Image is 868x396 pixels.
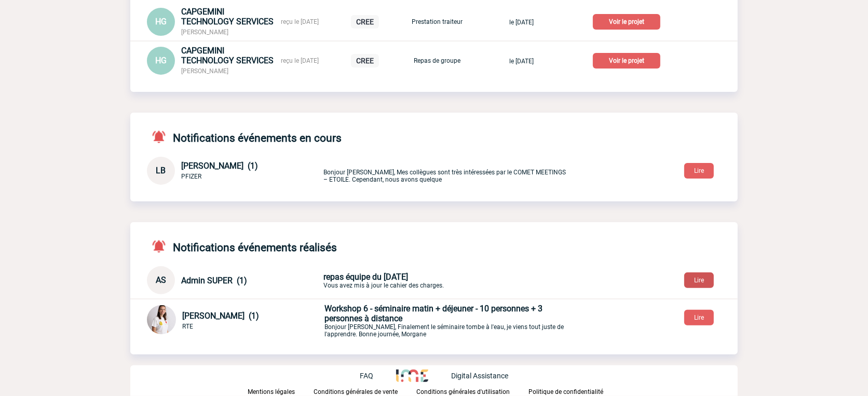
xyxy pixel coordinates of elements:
[181,67,228,75] span: [PERSON_NAME]
[529,388,604,395] p: Politique de confidentialité
[323,272,567,289] p: Vous avez mis à jour le cahier des charges.
[360,370,396,380] a: FAQ
[147,304,738,338] div: Conversation privée : Client - Agence
[147,239,337,254] h4: Notifications événements réalisés
[324,304,542,323] span: Workshop 6 - séminaire matin + déjeuner - 10 personnes + 3 personnes à distance
[451,372,508,380] p: Digital Assistance
[360,372,373,380] p: FAQ
[181,276,247,285] span: Admin SUPER (1)
[151,129,173,144] img: notifications-active-24-px-r.png
[147,275,567,284] a: AS Admin SUPER (1) repas équipe du [DATE]Vous avez mis à jour le cahier des charges.
[151,239,173,254] img: notifications-active-24-px-r.png
[181,29,228,36] span: [PERSON_NAME]
[281,57,319,64] span: reçu le [DATE]
[396,370,428,382] img: http://www.idealmeetingsevents.fr/
[593,53,660,69] p: Voir le projet
[147,266,738,294] div: Conversation privée : Client - Agence
[324,304,568,338] p: Bonjour [PERSON_NAME], Finalement le séminaire tombe à l'eau, je viens tout juste de l'apprendre....
[248,386,314,396] a: Mentions légales
[510,19,534,26] span: le [DATE]
[417,386,529,396] a: Conditions générales d'utilisation
[351,15,379,29] p: CREE
[182,323,193,330] span: RTE
[182,311,259,321] span: [PERSON_NAME] (1)
[684,272,714,288] button: Lire
[411,57,463,64] p: Repas de groupe
[676,312,722,322] a: Lire
[684,163,714,179] button: Lire
[155,17,167,26] span: HG
[147,305,176,334] img: 130205-0.jpg
[676,165,722,175] a: Lire
[529,386,620,396] a: Politique de confidentialité
[411,18,463,25] p: Prestation traiteur
[248,388,295,395] p: Mentions légales
[147,157,321,185] div: Conversation privée : Client - Agence
[181,7,274,26] span: CAPGEMINI TECHNOLOGY SERVICES
[147,315,568,325] a: [PERSON_NAME] (1) RTE Workshop 6 - séminaire matin + déjeuner - 10 personnes + 3 personnes à dist...
[351,54,379,67] p: CREE
[417,388,510,395] p: Conditions générales d'utilisation
[156,166,166,175] span: LB
[593,55,664,65] a: Voir le projet
[593,16,664,26] a: Voir le projet
[155,56,167,65] span: HG
[323,159,567,183] p: Bonjour [PERSON_NAME], Mes collègues sont très intéressées par le COMET MEETINGS – ETOILE. Cepend...
[676,275,722,284] a: Lire
[323,272,408,282] span: repas équipe du [DATE]
[147,129,342,144] h4: Notifications événements en cours
[281,18,319,25] span: reçu le [DATE]
[510,58,534,65] span: le [DATE]
[684,310,714,325] button: Lire
[314,386,417,396] a: Conditions générales de vente
[156,275,166,285] span: AS
[147,165,567,175] a: LB [PERSON_NAME] (1) PFIZER Bonjour [PERSON_NAME], Mes collègues sont très intéressées par le COM...
[593,14,660,30] p: Voir le projet
[181,46,274,65] span: CAPGEMINI TECHNOLOGY SERVICES
[314,388,398,395] p: Conditions générales de vente
[181,161,258,171] span: [PERSON_NAME] (1)
[181,173,201,180] span: PFIZER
